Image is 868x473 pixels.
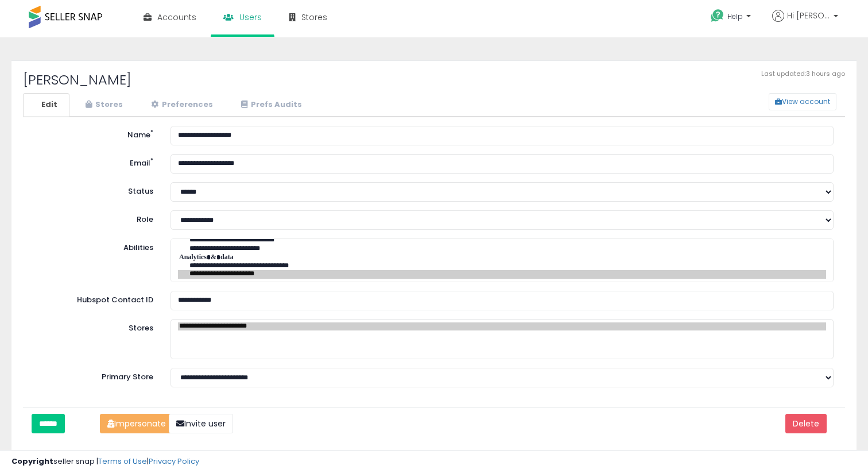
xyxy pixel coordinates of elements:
button: Delete [785,414,827,433]
label: Status [26,182,162,197]
a: Prefs Audits [226,93,314,117]
div: seller snap | | [11,456,199,467]
h2: [PERSON_NAME] [23,72,845,87]
label: Email [26,154,162,169]
strong: Copyright [11,456,53,467]
a: Preferences [136,93,225,117]
a: View account [760,93,777,110]
i: Get Help [710,9,724,23]
label: Hubspot Contact ID [26,291,162,306]
span: Stores [301,11,327,23]
a: Terms of Use [98,456,147,467]
button: Invite user [169,414,233,433]
button: View account [769,93,836,110]
label: Role [26,210,162,225]
span: Help [727,11,743,21]
label: Name [26,126,162,141]
label: Abilities [123,243,153,253]
span: Users [239,11,262,23]
span: Accounts [157,11,196,23]
a: Privacy Policy [149,456,199,467]
label: Stores [26,319,162,334]
button: Impersonate [100,414,173,433]
a: Edit [23,93,69,117]
a: Stores [71,93,135,117]
span: Last updated: 3 hours ago [761,70,845,79]
span: Hi [PERSON_NAME] [787,10,830,21]
a: Hi [PERSON_NAME] [772,10,838,36]
label: Primary Store [26,368,162,383]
